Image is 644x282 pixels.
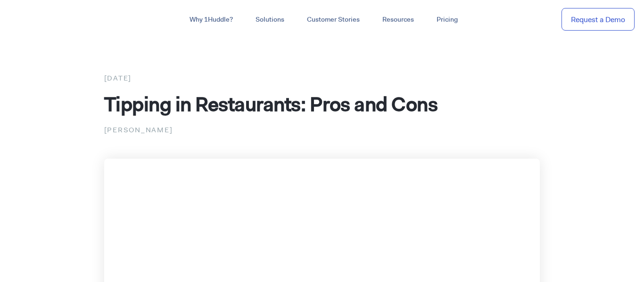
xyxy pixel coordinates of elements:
[104,72,540,84] div: [DATE]
[425,11,469,28] a: Pricing
[9,10,77,28] img: ...
[104,91,438,117] span: Tipping in Restaurants: Pros and Cons
[244,11,296,28] a: Solutions
[371,11,425,28] a: Resources
[561,8,635,31] a: Request a Demo
[104,124,540,136] p: [PERSON_NAME]
[296,11,371,28] a: Customer Stories
[178,11,244,28] a: Why 1Huddle?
